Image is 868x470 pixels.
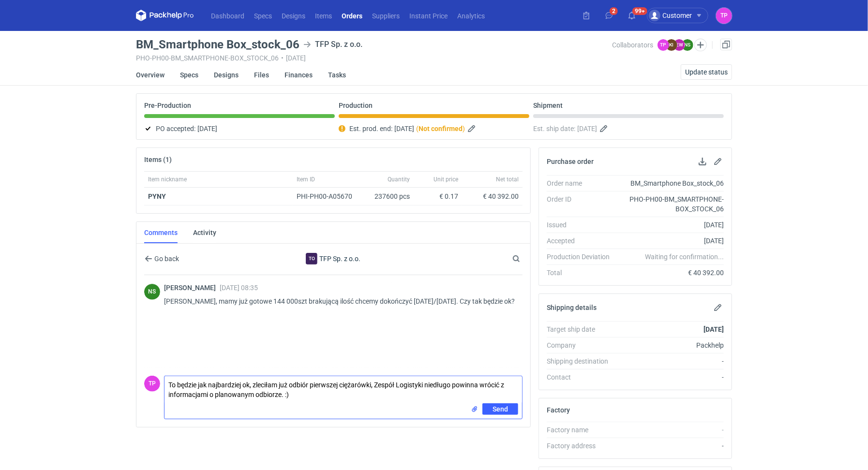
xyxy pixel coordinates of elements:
[658,39,669,51] figcaption: TP
[165,376,522,403] textarea: To będzie jak najbardziej ok, zleciłam już odbiór pierwszej ciężarówki, Zespół Logistyki niedługo...
[617,356,724,366] div: -
[164,295,515,307] p: [PERSON_NAME], mamy już gotowe 144 000szt brakującą ilość chcemy dokończyć [DATE]/[DATE]. Czy tak...
[547,252,617,262] div: Production Deviation
[681,64,732,80] button: Update status
[703,325,724,333] strong: [DATE]
[144,284,160,300] figcaption: NS
[547,406,570,414] h2: Factory
[617,220,724,230] div: [DATE]
[547,304,597,311] h2: Shipping details
[617,441,724,451] div: -
[144,123,335,134] div: PO accepted:
[434,176,458,183] span: Unit price
[394,123,414,134] span: [DATE]
[482,403,518,415] button: Send
[281,54,284,62] span: •
[144,253,180,264] button: Go back
[694,39,707,51] button: Edit collaborators
[254,64,269,86] a: Files
[306,253,317,264] figcaption: To
[697,156,708,167] button: Download PO
[547,324,617,334] div: Target ship date
[716,8,732,24] div: Tosia Płotek
[712,156,724,167] button: Edit purchase order
[716,8,732,24] button: TP
[547,268,617,278] div: Total
[249,10,277,21] a: Specs
[148,176,187,183] span: Item nickname
[617,340,724,350] div: Packhelp
[277,10,310,21] a: Designs
[720,39,732,50] a: Duplicate
[180,64,198,86] a: Specs
[649,10,692,21] div: Customer
[388,176,410,183] span: Quantity
[496,176,519,183] span: Net total
[547,236,617,246] div: Accepted
[599,123,611,134] button: Edit estimated shipping date
[418,191,458,201] div: € 0.17
[466,191,519,201] div: € 40 392.00
[712,302,724,313] button: Edit shipping details
[547,178,617,188] div: Order name
[601,8,617,23] button: 2
[303,39,362,50] div: TFP Sp. z o.o.
[254,253,413,264] div: TFP Sp. z o.o.
[547,356,617,366] div: Shipping destination
[533,123,724,134] div: Est. ship date:
[547,441,617,451] div: Factory address
[673,39,685,51] figcaption: EW
[682,39,693,51] figcaption: NS
[547,158,594,165] h2: Purchase order
[136,10,194,21] svg: Packhelp Pro
[463,125,465,132] em: )
[613,41,654,49] span: Collaborators
[367,10,404,21] a: Suppliers
[337,10,367,21] a: Orders
[547,425,617,435] div: Factory name
[617,236,724,246] div: [DATE]
[617,268,724,278] div: € 40 392.00
[547,220,617,230] div: Issued
[144,284,160,300] div: Natalia Stępak
[297,191,361,201] div: PHI-PH00-A05670
[144,102,191,109] p: Pre-Production
[297,176,315,183] span: Item ID
[617,178,724,188] div: BM_Smartphone Box_stock_06
[148,192,166,200] a: PYNY
[547,372,617,382] div: Contact
[152,255,179,262] span: Go back
[547,340,617,350] div: Company
[197,123,217,134] span: [DATE]
[577,123,597,134] span: [DATE]
[306,253,317,264] div: TFP Sp. z o.o.
[339,123,529,134] div: Est. prod. end:
[164,284,220,292] span: [PERSON_NAME]
[510,253,541,264] input: Search
[685,69,728,75] span: Update status
[328,64,346,86] a: Tasks
[214,64,239,86] a: Designs
[419,125,463,132] strong: Not confirmed
[624,8,640,23] button: 99+
[617,372,724,382] div: -
[547,194,617,214] div: Order ID
[404,10,452,21] a: Instant Price
[365,188,414,206] div: 237600 pcs
[136,64,165,86] a: Overview
[136,39,299,50] h3: BM_Smartphone Box_stock_06
[452,10,490,21] a: Analytics
[310,10,337,21] a: Items
[284,64,313,86] a: Finances
[617,425,724,435] div: -
[617,194,724,214] div: PHO-PH00-BM_SMARTPHONE-BOX_STOCK_06
[144,376,160,392] figcaption: TP
[144,222,178,243] a: Comments
[533,102,563,109] p: Shipment
[647,8,716,23] button: Customer
[136,54,613,62] div: PHO-PH00-BM_SMARTPHONE-BOX_STOCK_06 [DATE]
[416,125,419,132] em: (
[206,10,249,21] a: Dashboard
